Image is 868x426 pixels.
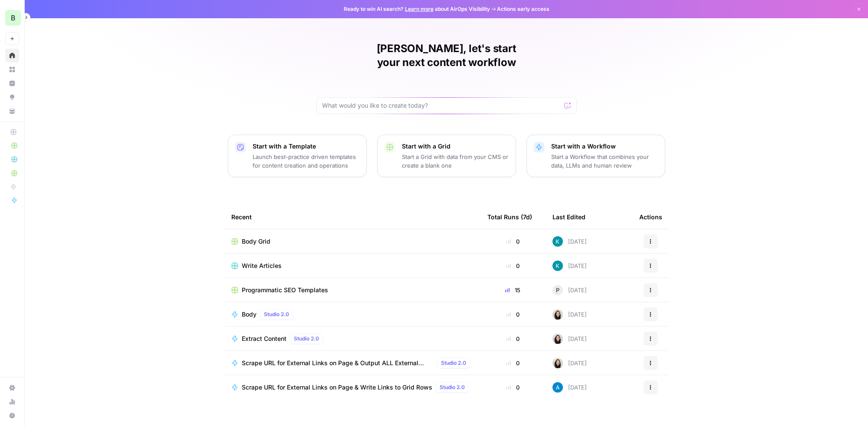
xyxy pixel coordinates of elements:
[5,63,19,76] a: Browse
[487,359,539,367] div: 0
[552,236,587,247] div: [DATE]
[552,382,563,393] img: o3cqybgnmipr355j8nz4zpq1mc6x
[556,286,559,294] span: P
[11,13,15,23] span: B
[487,383,539,392] div: 0
[253,152,359,170] p: Launch best-practice driven templates for content creation and operations
[294,335,319,343] span: Studio 2.0
[552,309,587,320] div: [DATE]
[231,358,473,368] a: Scrape URL for External Links on Page & Output ALL External linksStudio 2.0
[552,205,585,229] div: Last Edited
[497,5,549,13] span: Actions early access
[231,382,473,393] a: Scrape URL for External Links on Page & Write Links to Grid RowsStudio 2.0
[5,76,19,90] a: Insights
[5,381,19,395] a: Settings
[526,135,665,177] button: Start with a WorkflowStart a Workflow that combines your data, LLMs and human review
[242,334,286,343] span: Extract Content
[552,358,563,368] img: t5ef5oef8zpw1w4g2xghobes91mw
[231,261,473,270] a: Write Articles
[639,205,662,229] div: Actions
[552,358,587,368] div: [DATE]
[5,90,19,104] a: Opportunities
[487,286,539,294] div: 15
[440,383,465,391] span: Studio 2.0
[487,261,539,270] div: 0
[5,104,19,118] a: Your Data
[552,334,563,344] img: t5ef5oef8zpw1w4g2xghobes91mw
[242,383,432,392] span: Scrape URL for External Links on Page & Write Links to Grid Rows
[228,135,367,177] button: Start with a TemplateLaunch best-practice driven templates for content creation and operations
[377,135,516,177] button: Start with a GridStart a Grid with data from your CMS or create a blank one
[253,142,359,151] p: Start with a Template
[551,152,658,170] p: Start a Workflow that combines your data, LLMs and human review
[441,359,466,367] span: Studio 2.0
[316,42,577,69] h1: [PERSON_NAME], let's start your next content workflow
[242,261,282,270] span: Write Articles
[231,334,473,344] a: Extract ContentStudio 2.0
[231,237,473,246] a: Body Grid
[552,309,563,320] img: t5ef5oef8zpw1w4g2xghobes91mw
[231,286,473,294] a: Programmatic SEO Templates
[242,286,328,294] span: Programmatic SEO Templates
[264,310,289,318] span: Studio 2.0
[552,382,587,393] div: [DATE]
[402,142,509,151] p: Start with a Grid
[487,334,539,343] div: 0
[322,101,561,110] input: What would you like to create today?
[551,142,658,151] p: Start with a Workflow
[5,395,19,409] a: Usage
[402,152,509,170] p: Start a Grid with data from your CMS or create a blank one
[405,6,434,12] a: Learn more
[242,310,256,319] span: Body
[5,409,19,423] button: Help + Support
[5,7,19,29] button: Workspace: Blueprint
[487,205,532,229] div: Total Runs (7d)
[242,237,270,246] span: Body Grid
[552,334,587,344] div: [DATE]
[5,49,19,63] a: Home
[231,205,473,229] div: Recent
[487,237,539,246] div: 0
[552,261,563,271] img: yfim1wij34u9ahbm5ndso7d10f8j
[242,359,434,367] span: Scrape URL for External Links on Page & Output ALL External links
[344,5,490,13] span: Ready to win AI search? about AirOps Visibility
[231,309,473,320] a: BodyStudio 2.0
[552,261,587,271] div: [DATE]
[552,236,563,247] img: yfim1wij34u9ahbm5ndso7d10f8j
[487,310,539,319] div: 0
[552,285,587,295] div: [DATE]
